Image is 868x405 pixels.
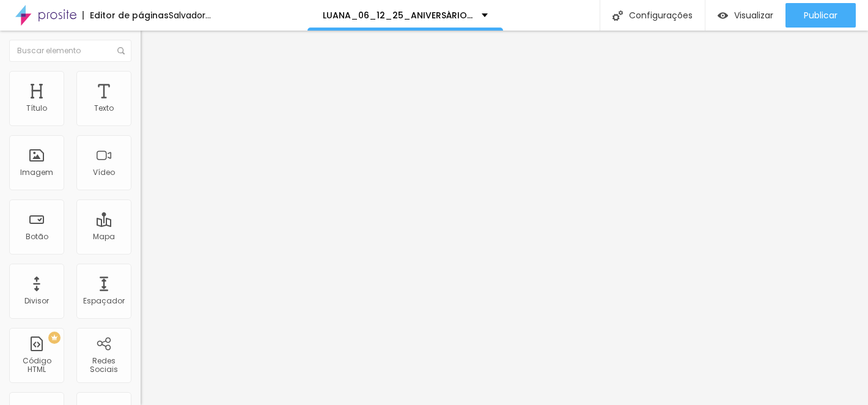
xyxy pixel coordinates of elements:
[804,9,837,21] font: Publicar
[734,9,773,21] font: Visualizar
[705,3,785,28] button: Visualizar
[94,103,114,113] font: Texto
[718,10,728,21] img: view-1.svg
[83,295,125,306] font: Espaçador
[629,9,693,21] font: Configurações
[24,295,49,306] font: Divisor
[90,9,169,21] font: Editor de páginas
[26,103,47,113] font: Título
[117,47,125,54] img: Ícone
[23,355,51,374] font: Código HTML
[323,9,535,21] font: LUANA_06_12_25_ANIVERSÁRIO INFANTIL_2025
[785,3,856,28] button: Publicar
[9,40,131,62] input: Buscar elemento
[169,9,211,21] font: Salvador...
[26,231,48,242] font: Botão
[93,167,115,177] font: Vídeo
[90,355,118,374] font: Redes Sociais
[612,10,623,21] img: Ícone
[93,231,115,242] font: Mapa
[20,167,53,177] font: Imagem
